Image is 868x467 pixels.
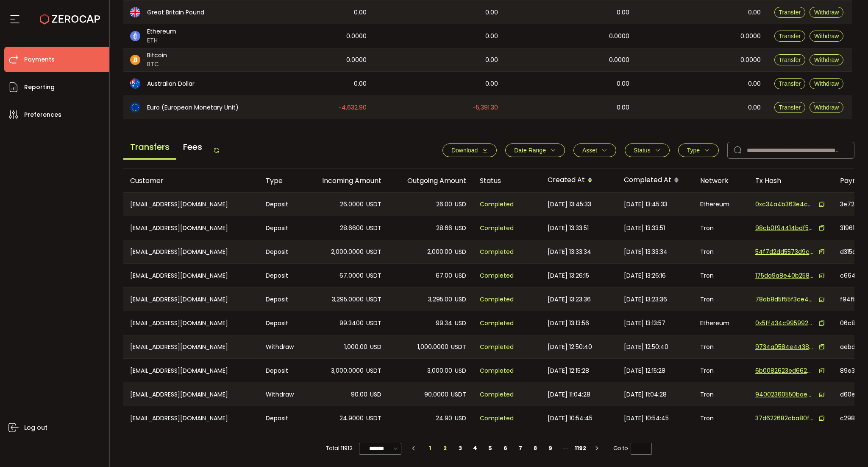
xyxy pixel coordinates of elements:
span: Go to [613,442,652,454]
span: Fees [176,135,209,158]
span: [DATE] 12:15:28 [624,366,665,376]
span: Log out [24,422,47,434]
span: Reporting [24,81,55,93]
span: Withdraw [814,33,839,39]
span: 0.00 [617,79,629,89]
span: 2,000.0000 [331,247,364,257]
span: [DATE] 12:15:28 [548,366,589,376]
span: 78ab8d5f55f3ce492ee4b2a0cf5a04b0e6e918f68ab6d6fbddb45fe4dc54f418 [755,295,815,304]
span: 0.0000 [346,55,367,65]
span: USDT [366,271,381,281]
div: Tron [693,359,748,383]
div: [EMAIL_ADDRESS][DOMAIN_NAME] [123,311,259,335]
span: 3,295.0000 [332,295,364,304]
span: Transfers [123,135,176,160]
div: Incoming Amount [303,176,388,186]
span: 67.0000 [339,271,364,281]
span: USD [455,200,466,209]
span: Payments [24,53,55,66]
span: [DATE] 13:45:33 [548,200,591,209]
span: 0.00 [485,79,498,89]
span: [DATE] 12:50:40 [548,342,592,352]
span: ETH [147,36,176,45]
li: 5 [483,442,498,454]
span: Completed [480,223,514,233]
div: [EMAIL_ADDRESS][DOMAIN_NAME] [123,264,259,287]
span: 99.34 [436,318,452,328]
span: Transfer [779,104,801,111]
span: 0.00 [617,8,629,17]
span: Bitcoin [147,51,167,60]
span: [DATE] 13:26:15 [548,271,589,281]
span: Type [687,147,700,154]
img: gbp_portfolio.svg [130,7,140,17]
button: Transfer [774,102,806,113]
span: 28.6600 [340,223,364,233]
button: Withdraw [810,31,843,42]
div: Deposit [259,406,303,430]
div: [EMAIL_ADDRESS][DOMAIN_NAME] [123,383,259,406]
span: 0x5ff434c9959924fb8e0dec1b3ac527711043da3d2126b64af54f0fd00508912b [755,319,815,328]
div: Tron [693,406,748,430]
div: [EMAIL_ADDRESS][DOMAIN_NAME] [123,335,259,358]
span: USDT [366,200,381,209]
div: Tron [693,240,748,263]
div: Network [693,176,748,186]
span: [DATE] 13:33:51 [548,223,589,233]
button: Asset [573,143,616,157]
span: 28.66 [436,223,452,233]
span: Transfer [779,9,801,16]
div: [EMAIL_ADDRESS][DOMAIN_NAME] [123,216,259,240]
span: Download [451,147,478,154]
span: [DATE] 11:04:28 [624,390,667,399]
button: Transfer [774,54,806,65]
div: Deposit [259,216,303,240]
span: Withdraw [814,9,839,16]
span: 3,295.00 [428,295,452,304]
div: [EMAIL_ADDRESS][DOMAIN_NAME] [123,288,259,311]
span: 3,000.00 [427,366,452,376]
span: 0.00 [485,31,498,41]
span: Transfer [779,33,801,39]
span: 99.3400 [339,318,364,328]
div: Tron [693,264,748,287]
div: Completed At [617,173,693,188]
li: 3 [453,442,468,454]
span: Completed [480,414,514,423]
li: 2 [438,442,453,454]
span: 26.0000 [340,200,364,209]
span: Completed [480,390,514,399]
span: 2,000.00 [427,247,452,257]
span: [DATE] 10:54:45 [548,414,593,423]
span: 0.0000 [346,31,367,41]
span: USDT [451,342,466,352]
div: Created At [541,173,617,188]
div: Tron [693,216,748,240]
span: [DATE] 12:50:40 [624,342,668,352]
span: USDT [366,318,381,328]
span: USDT [366,414,381,423]
span: [DATE] 10:54:45 [624,414,669,423]
span: USD [455,223,466,233]
img: eth_portfolio.svg [130,31,140,41]
span: USDT [366,223,381,233]
span: 26.00 [436,200,452,209]
span: 0.00 [748,103,761,113]
div: Tron [693,288,748,311]
span: 0.0000 [609,31,629,41]
span: Asset [582,147,597,154]
button: Download [442,143,497,157]
div: Status [473,176,541,186]
button: Date Range [505,143,565,157]
span: Date Range [514,147,546,154]
span: 90.0000 [424,390,448,399]
div: Customer [123,176,259,186]
div: Tron [693,335,748,358]
span: USD [455,366,466,376]
div: [EMAIL_ADDRESS][DOMAIN_NAME] [123,406,259,430]
span: USDT [366,247,381,257]
span: -4,632.90 [338,103,367,113]
button: Transfer [774,7,806,18]
div: Type [259,176,303,186]
span: Withdraw [814,56,839,63]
